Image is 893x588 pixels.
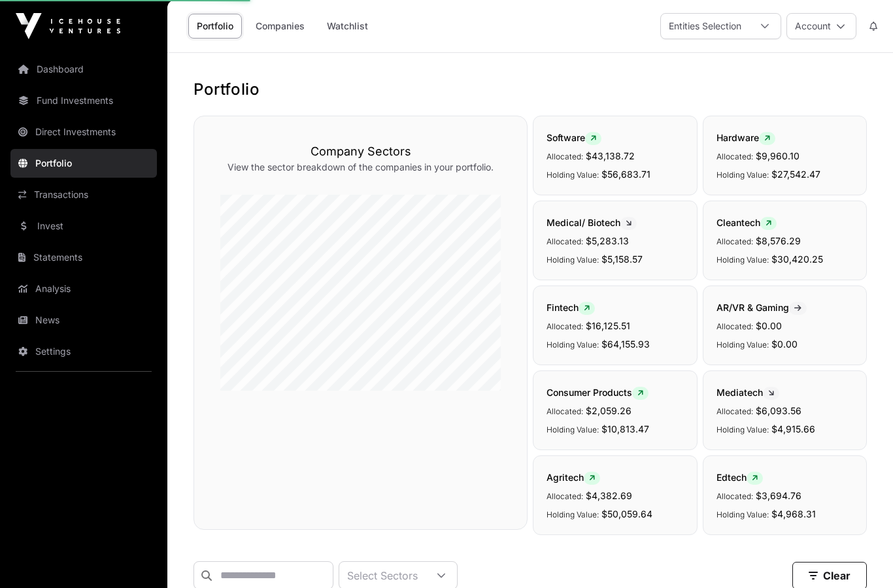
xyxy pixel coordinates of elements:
[716,237,753,246] span: Allocated:
[547,302,595,313] span: Fintech
[716,472,763,483] span: Edtech
[547,321,583,331] span: Allocated:
[10,243,157,272] a: Statements
[318,14,377,39] a: Watchlist
[716,387,779,398] span: Mediatech
[10,337,157,366] a: Settings
[547,152,583,161] span: Allocated:
[786,13,856,39] button: Account
[547,237,583,246] span: Allocated:
[10,212,157,240] a: Invest
[716,491,753,501] span: Allocated:
[756,235,801,246] span: $8,576.29
[10,55,157,84] a: Dashboard
[10,180,157,209] a: Transactions
[771,338,798,350] span: $0.00
[547,510,599,519] span: Holding Value:
[828,525,893,588] iframe: Chat Widget
[547,170,599,180] span: Holding Value:
[586,320,630,331] span: $16,125.51
[771,169,820,180] span: $27,542.47
[601,253,643,265] span: $5,158.57
[771,508,816,519] span: $4,968.31
[716,152,753,161] span: Allocated:
[547,132,601,143] span: Software
[586,150,635,161] span: $43,138.72
[220,161,501,174] p: View the sector breakdown of the companies in your portfolio.
[716,406,753,416] span: Allocated:
[547,255,599,265] span: Holding Value:
[547,340,599,350] span: Holding Value:
[771,423,815,434] span: $4,915.66
[601,508,652,519] span: $50,059.64
[601,423,649,434] span: $10,813.47
[716,170,769,180] span: Holding Value:
[220,142,501,161] h3: Company Sectors
[547,406,583,416] span: Allocated:
[601,338,650,350] span: $64,155.93
[661,14,749,39] div: Entities Selection
[10,149,157,178] a: Portfolio
[547,425,599,434] span: Holding Value:
[716,255,769,265] span: Holding Value:
[547,472,600,483] span: Agritech
[716,321,753,331] span: Allocated:
[10,306,157,335] a: News
[586,235,629,246] span: $5,283.13
[756,150,800,161] span: $9,960.10
[586,405,632,416] span: $2,059.26
[10,274,157,303] a: Analysis
[10,118,157,146] a: Direct Investments
[756,320,782,331] span: $0.00
[10,86,157,115] a: Fund Investments
[716,302,807,313] span: AR/VR & Gaming
[716,340,769,350] span: Holding Value:
[716,217,777,228] span: Cleantech
[601,169,650,180] span: $56,683.71
[716,510,769,519] span: Holding Value:
[247,14,313,39] a: Companies
[194,79,867,100] h1: Portfolio
[756,405,801,416] span: $6,093.56
[188,14,242,39] a: Portfolio
[771,253,823,265] span: $30,420.25
[547,491,583,501] span: Allocated:
[586,490,632,501] span: $4,382.69
[547,387,649,398] span: Consumer Products
[716,425,769,434] span: Holding Value:
[756,490,801,501] span: $3,694.76
[547,217,637,228] span: Medical/ Biotech
[716,132,775,143] span: Hardware
[16,13,120,39] img: Icehouse Ventures Logo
